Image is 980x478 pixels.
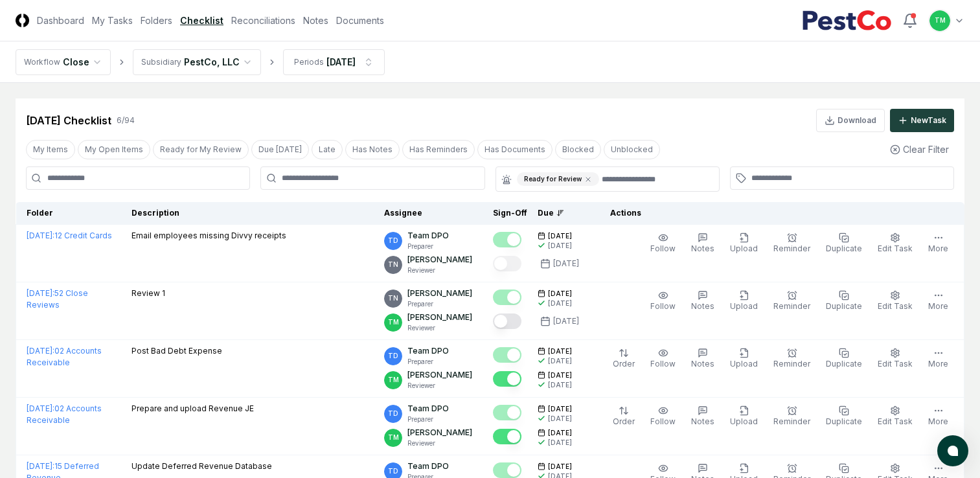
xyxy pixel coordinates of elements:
[553,315,579,327] div: [DATE]
[773,244,810,253] span: Reminder
[294,56,324,68] div: Periods
[555,140,601,159] button: Blocked
[27,404,54,413] span: [DATE] :
[691,244,714,253] span: Notes
[379,202,488,225] th: Assignee
[875,403,915,430] button: Edit Task
[802,10,892,31] img: PestCo logo
[345,140,400,159] button: Has Notes
[650,359,676,369] span: Follow
[131,288,165,299] p: Review 1
[407,242,449,251] p: Preparer
[493,313,521,329] button: Mark complete
[251,140,309,159] button: Due Today
[548,414,572,424] div: [DATE]
[493,405,521,420] button: Mark complete
[27,346,54,356] span: [DATE] :
[153,140,249,159] button: Ready for My Review
[131,461,272,472] p: Update Deferred Revenue Database
[27,346,102,367] a: [DATE]:02 Accounts Receivable
[553,258,579,269] div: [DATE]
[16,202,126,225] th: Folder
[548,462,572,472] span: [DATE]
[610,403,637,430] button: Order
[407,312,472,323] p: [PERSON_NAME]
[689,288,717,315] button: Notes
[613,359,635,369] span: Order
[548,299,572,308] div: [DATE]
[407,254,472,266] p: [PERSON_NAME]
[816,109,885,132] button: Download
[407,438,472,448] p: Reviewer
[126,202,380,225] th: Description
[885,137,954,161] button: Clear Filter
[650,301,676,311] span: Follow
[928,9,952,32] button: TM
[548,404,572,414] span: [DATE]
[727,288,760,315] button: Upload
[407,288,472,299] p: [PERSON_NAME]
[773,416,810,426] span: Reminder
[388,317,399,327] span: TM
[935,16,946,25] span: TM
[548,370,572,380] span: [DATE]
[548,231,572,241] span: [DATE]
[650,416,676,426] span: Follow
[24,56,60,68] div: Workflow
[312,140,343,159] button: Late
[773,301,810,311] span: Reminder
[926,345,951,372] button: More
[131,230,286,242] p: Email employees missing Divvy receipts
[407,415,449,424] p: Preparer
[388,409,398,418] span: TD
[27,231,54,240] span: [DATE] :
[727,345,760,372] button: Upload
[730,244,758,253] span: Upload
[771,403,813,430] button: Reminder
[548,289,572,299] span: [DATE]
[689,403,717,430] button: Notes
[336,14,384,27] a: Documents
[517,172,599,186] div: Ready for Review
[407,461,449,472] p: Team DPO
[27,288,54,298] span: [DATE] :
[548,347,572,356] span: [DATE]
[407,323,472,333] p: Reviewer
[890,109,954,132] button: NewTask
[911,115,946,126] div: New Task
[407,345,449,357] p: Team DPO
[823,230,865,257] button: Duplicate
[548,438,572,448] div: [DATE]
[493,290,521,305] button: Mark complete
[27,288,88,310] a: [DATE]:52 Close Reviews
[648,403,678,430] button: Follow
[283,49,385,75] button: Periods[DATE]
[131,345,222,357] p: Post Bad Debt Expense
[141,56,181,68] div: Subsidiary
[548,356,572,366] div: [DATE]
[493,429,521,444] button: Mark complete
[926,230,951,257] button: More
[388,236,398,245] span: TD
[878,359,913,369] span: Edit Task
[407,369,472,381] p: [PERSON_NAME]
[26,113,111,128] div: [DATE] Checklist
[388,375,399,385] span: TM
[650,244,676,253] span: Follow
[823,288,865,315] button: Duplicate
[926,403,951,430] button: More
[648,345,678,372] button: Follow
[493,256,521,271] button: Mark complete
[27,461,54,471] span: [DATE] :
[407,230,449,242] p: Team DPO
[823,403,865,430] button: Duplicate
[407,403,449,415] p: Team DPO
[826,244,862,253] span: Duplicate
[92,14,133,27] a: My Tasks
[691,359,714,369] span: Notes
[180,14,223,27] a: Checklist
[771,288,813,315] button: Reminder
[37,14,84,27] a: Dashboard
[538,207,589,219] div: Due
[604,140,660,159] button: Unblocked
